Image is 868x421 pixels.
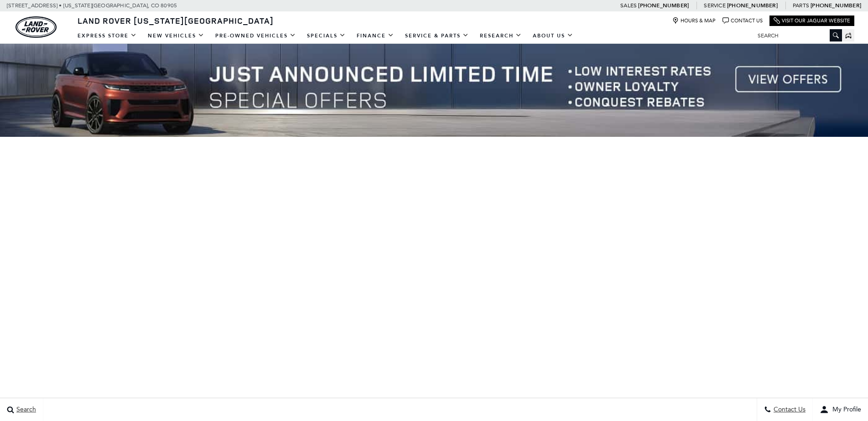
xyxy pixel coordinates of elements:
span: Contact Us [771,406,806,414]
a: About Us [527,28,579,44]
a: land-rover [16,16,57,38]
a: Specials [301,28,351,44]
button: user-profile-menu [813,398,868,421]
a: [STREET_ADDRESS] • [US_STATE][GEOGRAPHIC_DATA], CO 80905 [7,2,177,9]
span: Sales [620,2,637,9]
a: Research [474,28,527,44]
a: [PHONE_NUMBER] [638,2,689,9]
a: [PHONE_NUMBER] [811,2,861,9]
a: Hours & Map [672,17,716,24]
nav: Main Navigation [72,28,579,44]
a: EXPRESS STORE [72,28,142,44]
input: Search [751,30,842,41]
a: Contact Us [722,17,763,24]
span: My Profile [829,406,861,414]
span: Land Rover [US_STATE][GEOGRAPHIC_DATA] [78,15,274,26]
span: Service [704,2,725,9]
img: Land Rover [16,16,57,38]
a: New Vehicles [142,28,210,44]
span: Search [14,406,36,414]
a: Visit Our Jaguar Website [774,17,850,24]
a: Pre-Owned Vehicles [210,28,301,44]
a: [PHONE_NUMBER] [727,2,778,9]
span: Parts [793,2,809,9]
a: Service & Parts [400,28,474,44]
a: Finance [351,28,400,44]
a: Land Rover [US_STATE][GEOGRAPHIC_DATA] [72,15,279,26]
